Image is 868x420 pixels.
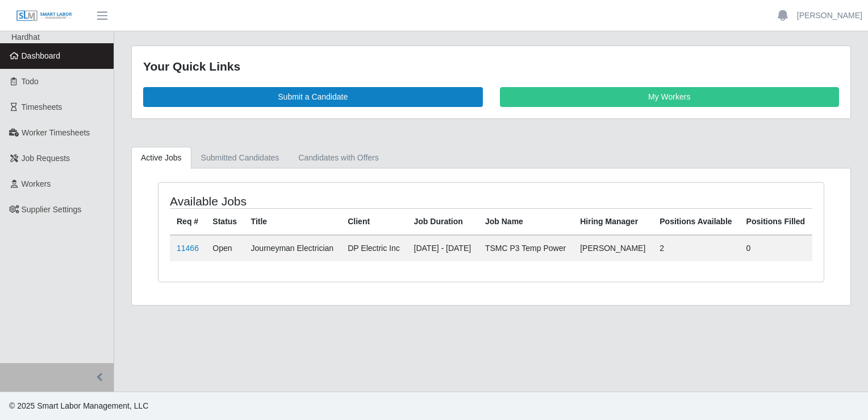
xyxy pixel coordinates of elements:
[341,235,407,261] td: DP Electric Inc
[573,208,653,235] th: Hiring Manager
[407,235,478,261] td: [DATE] - [DATE]
[191,147,289,169] a: Submitted Candidates
[206,235,244,261] td: Open
[22,154,70,163] span: Job Requests
[407,208,478,235] th: Job Duration
[131,147,191,169] a: Active Jobs
[478,235,573,261] td: TSMC P3 Temp Power
[740,208,812,235] th: Positions Filled
[797,10,862,22] a: [PERSON_NAME]
[170,208,206,235] th: Req #
[9,401,148,410] span: © 2025 Smart Labor Management, LLC
[22,102,62,112] span: Timesheets
[740,235,812,261] td: 0
[143,87,483,107] a: Submit a Candidate
[22,205,82,214] span: Supplier Settings
[22,128,90,137] span: Worker Timesheets
[341,208,407,235] th: Client
[244,208,341,235] th: Title
[573,235,653,261] td: [PERSON_NAME]
[22,77,39,86] span: Todo
[16,10,73,22] img: SLM Logo
[478,208,573,235] th: Job Name
[143,57,839,76] div: Your Quick Links
[177,244,199,253] a: 11466
[653,208,739,235] th: Positions Available
[22,179,51,188] span: Workers
[653,235,739,261] td: 2
[500,87,840,107] a: My Workers
[22,51,61,60] span: Dashboard
[170,194,428,208] h4: Available Jobs
[11,32,40,42] span: Hardhat
[244,235,341,261] td: Journeyman Electrician
[206,208,244,235] th: Status
[289,147,388,169] a: Candidates with Offers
